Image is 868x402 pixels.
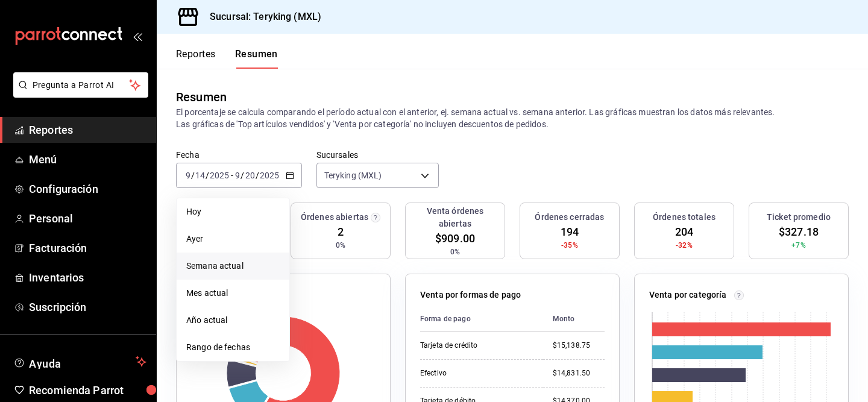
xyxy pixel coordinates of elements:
[200,10,321,24] h3: Sucursal: Teryking (MXL)
[29,210,146,227] span: Personal
[259,171,280,180] input: ----
[791,240,805,251] span: +7%
[176,151,302,159] label: Fecha
[176,48,216,69] button: Reportes
[235,48,278,69] button: Resumen
[176,48,278,69] div: navigation tabs
[256,171,259,180] span: /
[29,382,146,398] span: Recomienda Parrot
[176,106,849,130] p: El porcentaje se calcula comparando el período actual con el anterior, ej. semana actual vs. sema...
[779,224,819,240] span: $327.18
[29,181,146,197] span: Configuración
[420,306,543,332] th: Forma de pago
[209,171,230,180] input: ----
[435,230,475,247] span: $909.00
[245,171,256,180] input: --
[535,211,604,224] h3: Órdenes cerradas
[561,240,578,251] span: -35%
[338,224,344,240] span: 2
[324,169,382,181] span: Teryking (MXL)
[410,205,500,230] h3: Venta órdenes abiertas
[186,287,280,300] span: Mes actual
[316,151,439,159] label: Sucursales
[29,240,146,256] span: Facturación
[649,289,727,301] p: Venta por categoría
[420,289,521,301] p: Venta por formas de pago
[195,171,206,180] input: --
[133,31,142,41] button: open_drawer_menu
[231,171,233,180] span: -
[450,247,460,257] span: 0%
[186,341,280,354] span: Rango de fechas
[185,171,191,180] input: --
[206,171,209,180] span: /
[241,171,244,180] span: /
[186,260,280,272] span: Semana actual
[420,341,533,351] div: Tarjeta de crédito
[561,224,579,240] span: 194
[420,368,533,378] div: Efectivo
[8,87,148,100] a: Pregunta a Parrot AI
[13,72,148,98] button: Pregunta a Parrot AI
[301,211,368,224] h3: Órdenes abiertas
[29,151,146,168] span: Menú
[33,79,130,92] span: Pregunta a Parrot AI
[29,122,146,138] span: Reportes
[675,224,693,240] span: 204
[676,240,693,251] span: -32%
[29,269,146,286] span: Inventarios
[176,88,227,106] div: Resumen
[191,171,195,180] span: /
[767,211,831,224] h3: Ticket promedio
[553,368,605,378] div: $14,831.50
[186,314,280,327] span: Año actual
[543,306,605,332] th: Monto
[186,233,280,245] span: Ayer
[29,299,146,315] span: Suscripción
[234,171,241,180] input: --
[336,240,345,251] span: 0%
[29,354,131,369] span: Ayuda
[553,341,605,351] div: $15,138.75
[186,206,280,218] span: Hoy
[653,211,715,224] h3: Órdenes totales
